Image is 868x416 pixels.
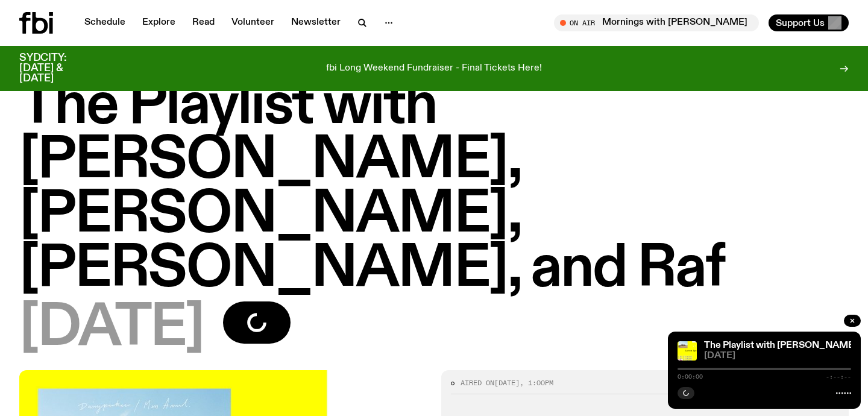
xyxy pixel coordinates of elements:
span: , 1:00pm [520,378,553,388]
button: On AirMornings with [PERSON_NAME] / absolute cinema [554,14,759,31]
span: Support Us [776,17,825,28]
h3: SYDCITY: [DATE] & [DATE] [19,53,96,84]
a: Volunteer [224,14,281,31]
span: Aired on [461,378,494,388]
span: [DATE] [704,351,851,361]
span: [DATE] [19,301,204,356]
a: Read [185,14,222,31]
span: -:--:-- [826,374,851,380]
button: Support Us [769,14,849,31]
a: Schedule [77,14,133,31]
h1: The Playlist with [PERSON_NAME], [PERSON_NAME], [PERSON_NAME], and Raf [19,80,849,297]
a: Explore [135,14,183,31]
p: fbi Long Weekend Fundraiser - Final Tickets Here! [326,63,542,74]
a: Newsletter [284,14,348,31]
span: [DATE] [494,378,520,388]
span: 0:00:00 [678,374,703,380]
